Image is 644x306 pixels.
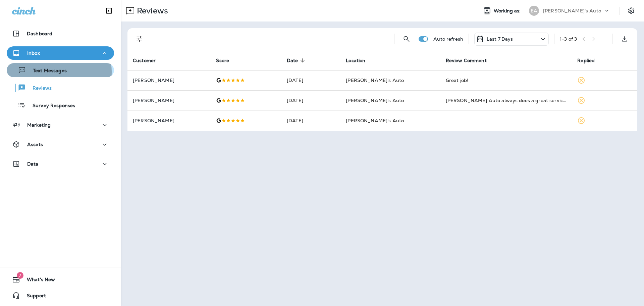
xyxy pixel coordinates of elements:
p: Auto refresh [433,36,463,42]
span: Review Comment [446,57,495,63]
p: [PERSON_NAME] [133,118,205,123]
p: Last 7 Days [487,36,513,42]
p: [PERSON_NAME] [133,78,205,83]
p: [PERSON_NAME] [133,98,205,103]
button: Text Messages [7,63,114,77]
div: 1 - 3 of 3 [560,36,577,42]
span: Location [346,58,365,63]
p: Reviews [26,85,52,92]
button: Search Reviews [400,32,413,46]
td: [DATE] [281,90,340,111]
span: [PERSON_NAME]'s Auto [346,77,404,83]
span: [PERSON_NAME]'s Auto [346,97,404,103]
span: Date [287,57,307,63]
div: Great job! [446,77,567,84]
td: [DATE] [281,111,340,131]
button: Data [7,157,114,171]
span: Customer [133,57,164,63]
p: Reviews [134,6,168,16]
p: Assets [27,142,43,147]
span: What's New [20,277,55,285]
span: Review Comment [446,58,487,63]
p: Survey Responses [26,103,75,109]
span: Support [20,293,46,301]
span: Working as: [494,8,522,14]
button: Reviews [7,81,114,95]
div: EA [529,6,539,16]
button: Assets [7,138,114,151]
span: 7 [17,272,23,279]
div: Evan Auto always does a great service! They do a great service and check out everything for you! ... [446,97,567,104]
button: Collapse Sidebar [100,4,118,17]
p: Inbox [27,50,40,56]
span: Score [216,58,229,63]
p: Dashboard [27,31,52,36]
span: Replied [577,58,595,63]
p: Marketing [27,122,51,128]
p: [PERSON_NAME]'s Auto [543,8,601,13]
button: Marketing [7,118,114,132]
span: Score [216,57,238,63]
span: Replied [577,57,603,63]
p: Data [27,161,39,167]
button: Survey Responses [7,98,114,112]
button: Export as CSV [618,32,631,46]
span: [PERSON_NAME]'s Auto [346,118,404,124]
button: Filters [133,32,146,46]
button: 7What's New [7,273,114,286]
p: Text Messages [26,68,67,74]
button: Inbox [7,46,114,60]
td: [DATE] [281,70,340,90]
span: Customer [133,58,156,63]
span: Location [346,57,374,63]
button: Support [7,289,114,302]
span: Date [287,58,298,63]
button: Settings [625,5,637,17]
button: Dashboard [7,27,114,40]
